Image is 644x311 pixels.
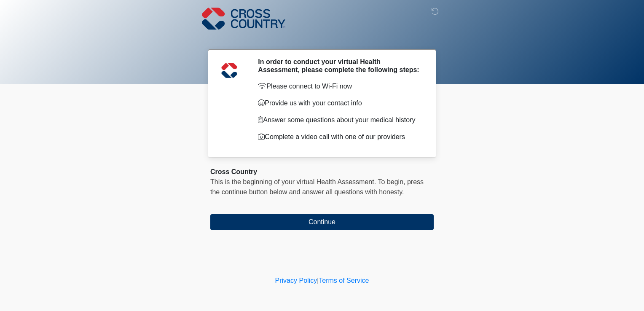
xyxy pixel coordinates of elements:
span: This is the beginning of your virtual Health Assessment. [210,178,376,185]
div: Cross Country [210,167,434,177]
a: Privacy Policy [275,277,317,284]
a: | [317,277,319,284]
p: Please connect to Wi-Fi now [258,81,421,91]
p: Provide us with your contact info [258,98,421,108]
p: Complete a video call with one of our providers [258,132,421,142]
img: Agent Avatar [217,58,242,83]
p: Answer some questions about your medical history [258,115,421,125]
span: press the continue button below and answer all questions with honesty. [210,178,424,196]
a: Terms of Service [319,277,369,284]
img: Cross Country Logo [202,6,285,31]
h1: ‎ ‎ ‎ [204,30,440,46]
button: Continue [210,214,434,230]
span: To begin, [378,178,407,185]
h2: In order to conduct your virtual Health Assessment, please complete the following steps: [258,58,421,74]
